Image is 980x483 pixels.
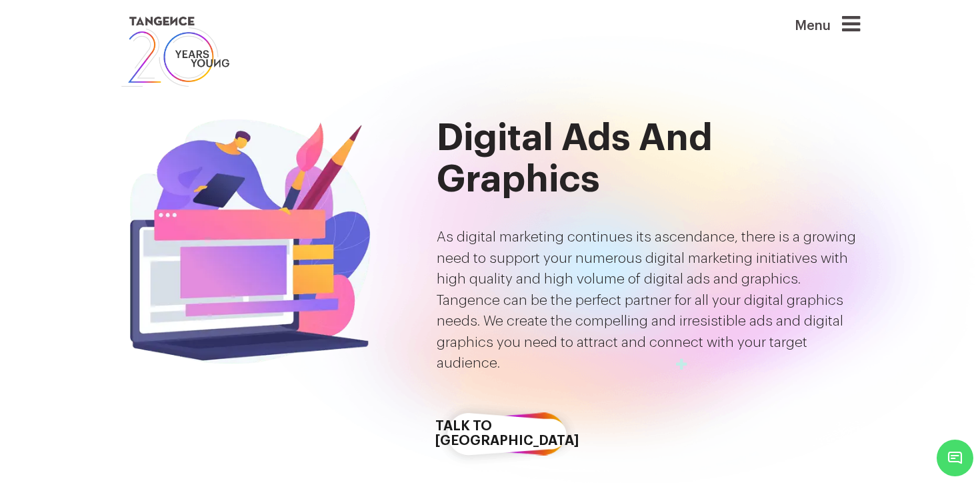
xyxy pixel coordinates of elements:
[437,396,577,472] a: Talk to [GEOGRAPHIC_DATA]
[437,117,860,200] h2: Digital Ads and Graphics
[120,13,231,90] img: logo SVG
[437,227,860,374] p: As digital marketing continues its ascendance, there is a growing need to support your numerous d...
[937,440,973,476] span: Chat Widget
